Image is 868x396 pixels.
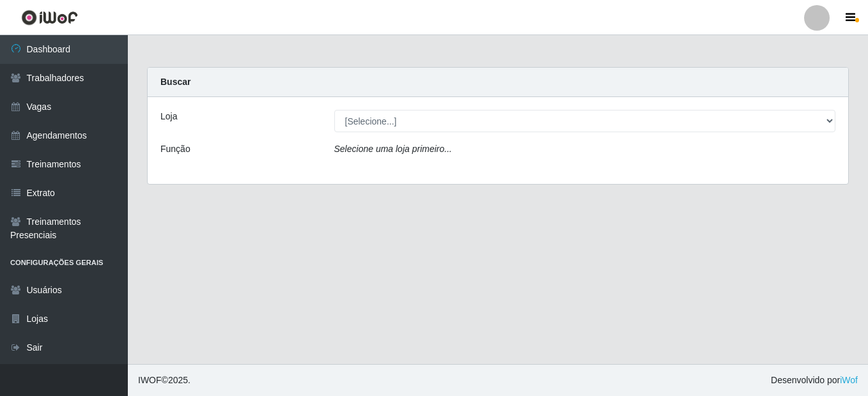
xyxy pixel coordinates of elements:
span: Desenvolvido por [771,374,858,387]
a: iWof [840,375,858,385]
i: Selecione uma loja primeiro... [334,144,452,154]
label: Função [160,142,190,156]
img: CoreUI Logo [21,10,78,26]
strong: Buscar [160,77,190,87]
label: Loja [160,110,177,123]
span: IWOF [138,375,162,385]
span: © 2025 . [138,374,190,387]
